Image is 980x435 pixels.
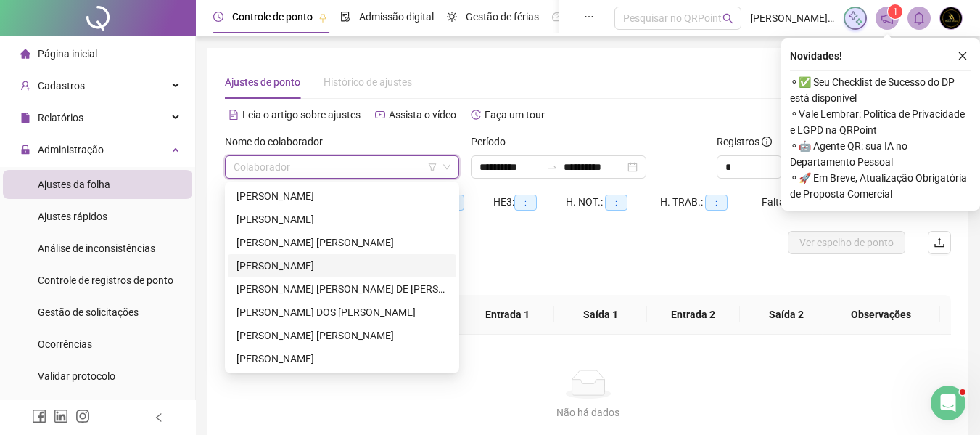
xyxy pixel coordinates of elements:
[566,194,660,211] div: H. NOT.:
[822,295,940,335] th: Observações
[428,163,437,171] span: filter
[552,12,562,22] span: dashboard
[236,328,448,343] div: [PERSON_NAME] [PERSON_NAME]
[790,138,971,170] span: ⚬ 🤖 Agente QR: sua IA no Departamento Pessoal
[605,195,627,211] span: --:--
[934,237,945,248] span: upload
[228,301,456,324] div: NATALIA ALVES DOS SANTOS
[340,12,350,22] span: file-done
[705,195,728,211] span: --:--
[232,11,313,23] span: Controle de ponto
[471,110,481,120] span: history
[38,338,92,350] span: Ocorrências
[493,194,566,211] div: HE 3:
[154,412,164,423] span: left
[213,12,223,22] span: clock-circle
[722,13,733,24] span: search
[228,254,456,277] div: INGRID OLIVEIRA SANTANA
[38,179,110,190] span: Ajustes da folha
[389,109,456,121] span: Assista o vídeo
[75,409,90,423] span: instagram
[485,109,545,121] span: Faça um tour
[554,295,647,335] th: Saída 1
[790,48,842,64] span: Novidades !
[324,76,412,88] span: Histórico de ajustes
[471,134,515,150] label: Período
[242,109,361,121] span: Leia o artigo sobre ajustes
[546,161,558,173] span: to
[228,347,456,370] div: RAQUEL MOREIRA BORGES
[236,188,448,204] div: [PERSON_NAME]
[717,134,772,150] span: Registros
[940,7,962,29] img: 86300
[38,144,104,155] span: Administração
[790,170,971,202] span: ⚬ 🚀 Em Breve, Atualização Obrigatória de Proposta Comercial
[762,137,772,147] span: info-circle
[762,196,794,208] span: Faltas:
[242,404,934,420] div: Não há dados
[225,134,332,150] label: Nome do colaborador
[228,184,456,208] div: CASSIO ARAUJO DE SANTANA
[228,324,456,347] div: QUEILA SILVA DE SOUZA BORGES
[893,7,898,17] span: 1
[236,235,448,251] div: [PERSON_NAME] [PERSON_NAME]
[750,10,835,26] span: [PERSON_NAME] - [PERSON_NAME]
[38,370,115,382] span: Validar protocolo
[20,49,30,59] span: home
[236,304,448,320] div: [PERSON_NAME] DOS [PERSON_NAME]
[913,12,926,25] span: bell
[514,195,537,211] span: --:--
[38,48,97,60] span: Página inicial
[228,231,456,254] div: ÉRICA FABRICIA VIEIRA SILVA
[20,113,30,123] span: file
[790,106,971,138] span: ⚬ Vale Lembrar: Política de Privacidade e LGPD na QRPoint
[584,12,594,22] span: ellipsis
[32,409,46,423] span: facebook
[740,295,833,335] th: Saída 2
[881,12,894,25] span: notification
[20,81,30,91] span: user-add
[461,295,554,335] th: Entrada 1
[38,275,173,286] span: Controle de registros de ponto
[647,295,740,335] th: Entrada 2
[38,211,107,222] span: Ajustes rápidos
[54,409,68,423] span: linkedin
[442,163,451,171] span: down
[888,4,902,19] sup: 1
[38,80,85,92] span: Cadastros
[931,386,965,420] iframe: Intercom live chat
[38,243,155,254] span: Análise de inconsistências
[847,10,863,26] img: sparkle-icon.fc2bf0ac1784a2077858766a79e2daf3.svg
[236,211,448,227] div: [PERSON_NAME]
[236,351,448,367] div: [PERSON_NAME]
[236,258,448,274] div: [PERSON_NAME]
[447,12,457,22] span: sun
[228,208,456,231] div: CRISTIANA SILVA OLIVEIRA
[359,11,434,23] span: Admissão digital
[20,145,30,155] span: lock
[228,110,239,120] span: file-text
[833,306,928,322] span: Observações
[546,161,558,173] span: swap-right
[958,51,968,61] span: close
[225,76,300,88] span: Ajustes de ponto
[236,281,448,297] div: [PERSON_NAME] [PERSON_NAME] DE [PERSON_NAME]
[38,112,83,123] span: Relatórios
[228,277,456,301] div: MARIA EDUARDA DE JESUS OLIVEIRA
[466,11,539,23] span: Gestão de férias
[375,110,385,120] span: youtube
[660,194,762,211] div: H. TRAB.:
[38,306,139,318] span: Gestão de solicitações
[790,74,971,106] span: ⚬ ✅ Seu Checklist de Sucesso do DP está disponível
[318,13,327,22] span: pushpin
[788,231,905,254] button: Ver espelho de ponto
